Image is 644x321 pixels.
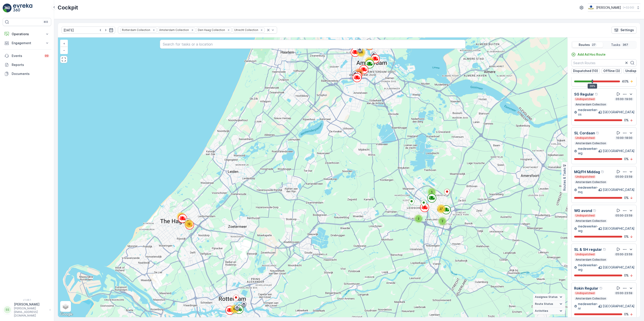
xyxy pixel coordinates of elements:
[187,222,190,225] span: 12
[578,185,598,194] p: medewerker-mq
[355,68,364,77] div: 108
[571,52,606,57] a: Add Ad Hoc Route
[573,69,598,73] p: Dispatched (10)
[620,28,634,32] p: Settings
[624,273,629,278] p: 0 %
[190,28,195,32] div: Remove Amsterdam Collection
[574,92,594,97] p: SG Regular
[12,41,42,45] p: Engagement
[365,57,374,66] div: 40
[588,5,594,10] img: basis-logo_rgb2x.png
[575,214,595,217] p: Undispatched
[571,59,637,66] input: Search Routes
[571,68,600,74] button: Dispatched (10)
[3,51,51,60] a: Events99
[599,286,603,290] div: Help Tooltip Icon
[588,4,640,12] button: [PERSON_NAME](+02:00)
[533,294,565,301] summary: Assignee Status
[14,302,47,307] p: [PERSON_NAME]
[579,43,590,47] p: Routes
[575,258,607,262] p: Amsterdam Collection
[624,234,629,239] p: 0 %
[574,208,592,213] p: WG avond
[575,180,607,184] p: Amsterdam Collection
[230,305,239,314] div: 62
[578,108,598,117] p: medewerker-os
[440,207,443,210] span: 27
[603,149,635,153] p: [GEOGRAPHIC_DATA]
[578,52,606,57] p: Add Ad Hoc Route
[160,40,465,49] input: Search for tasks or a location
[12,32,42,36] p: Operations
[226,28,231,32] div: Remove Den Haag Collection
[622,43,629,47] p: 367
[437,204,446,213] div: 27
[603,248,607,251] div: Help Tooltip Icon
[615,253,633,256] p: 05:00-23:59
[3,39,51,48] button: Engagement
[259,28,264,32] div: Remove Utrecht Collection
[603,226,635,231] p: [GEOGRAPHIC_DATA]
[427,188,436,197] div: 5
[615,97,633,101] p: 05:00-19:00
[438,217,447,226] div: 2
[12,72,49,76] p: Documents
[535,295,558,299] span: Assignee Status
[414,214,423,223] div: 2
[158,28,190,32] div: Amsterdam Collection
[603,188,635,192] p: [GEOGRAPHIC_DATA]
[574,286,598,291] p: Rokin Regular
[578,302,598,311] p: medewerker-nr
[603,304,635,308] p: [GEOGRAPHIC_DATA]
[418,217,419,220] span: 2
[13,4,32,13] img: logo_light-DOdMpM7g.png
[575,253,595,256] p: Undispatched
[12,54,41,58] p: Events
[196,28,226,32] div: Den Haag Collection
[3,60,51,69] a: Reports
[615,214,633,217] p: 05:00-23:59
[562,168,567,191] p: Routes & Tasks
[574,247,602,252] p: SL & SH regular
[61,47,67,54] a: Zoom Out
[596,131,600,135] div: Help Tooltip Icon
[151,28,156,32] div: Remove Rotterdam Collection
[624,312,629,317] p: 0 %
[574,169,600,175] p: MQ/FH Middag
[615,291,633,295] p: 05:00-23:59
[533,301,565,308] summary: Route Status
[602,68,622,74] button: Offline (3)
[603,110,635,114] p: [GEOGRAPHIC_DATA]
[59,311,74,317] a: Open this area in Google Maps (opens a new window)
[535,302,553,306] span: Route Status
[575,97,595,101] p: Undispatched
[45,54,49,58] p: 99
[63,41,65,45] span: +
[3,302,51,317] button: SS[PERSON_NAME][PERSON_NAME][EMAIL_ADDRESS][DOMAIN_NAME]
[595,92,598,96] div: Help Tooltip Icon
[611,26,637,34] button: Settings
[533,308,565,314] summary: Activities
[3,4,12,13] img: logo
[578,224,598,233] p: medewerker-wg
[44,20,48,24] p: ⌘B
[233,28,259,32] div: Utrecht Collection
[588,84,597,89] div: 38%
[575,219,607,223] p: Amsterdam Collection
[14,307,47,317] p: [PERSON_NAME][EMAIL_ADDRESS][DOMAIN_NAME]
[578,263,598,272] p: medewerker-wg
[184,219,193,228] div: 12
[3,30,51,39] button: Operations
[596,5,621,10] p: [PERSON_NAME]
[575,175,595,179] p: Undispatched
[601,170,604,174] div: Help Tooltip Icon
[58,4,78,11] p: Cockpit
[574,130,595,136] p: SL Cordaan
[575,297,607,300] p: Amsterdam Collection
[624,196,629,200] p: 0 %
[603,265,635,270] p: [GEOGRAPHIC_DATA]
[622,79,629,84] p: 40 %
[12,63,49,67] p: Reports
[3,69,51,78] a: Documents
[61,40,67,47] a: Zoom In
